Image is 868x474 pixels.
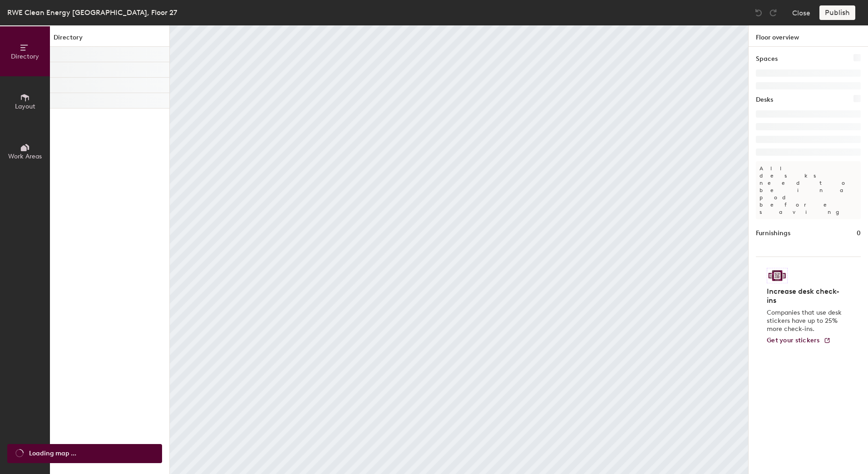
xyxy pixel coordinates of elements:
h1: Directory [50,33,169,47]
img: Undo [754,8,763,17]
h1: Desks [756,95,773,105]
span: Directory [11,53,39,60]
button: Close [792,5,810,20]
img: Redo [769,8,778,17]
h1: Floor overview [749,25,868,47]
span: Work Areas [8,153,42,160]
p: Companies that use desk stickers have up to 25% more check-ins. [767,309,844,333]
img: Sticker logo [767,268,788,283]
div: RWE Clean Energy [GEOGRAPHIC_DATA], Floor 27 [7,7,177,18]
h4: Increase desk check-ins [767,287,844,305]
h1: Furnishings [756,228,790,238]
span: Layout [15,103,35,110]
p: All desks need to be in a pod before saving [756,161,861,219]
span: Loading map ... [29,449,76,459]
span: Get your stickers [767,336,820,344]
h1: Spaces [756,54,778,64]
a: Get your stickers [767,337,831,345]
h1: 0 [857,228,861,238]
canvas: Map [170,25,748,474]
